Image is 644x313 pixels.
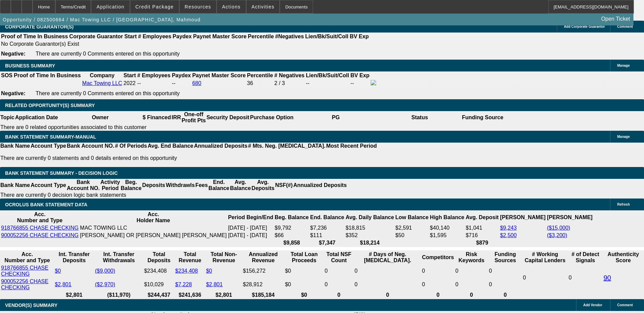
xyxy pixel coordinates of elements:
[120,179,142,192] th: Beg. Balance
[305,34,348,39] b: Lien/Bk/Suit/Coll
[1,72,13,79] th: SOS
[310,232,344,239] td: $111
[324,265,353,277] td: 0
[54,251,94,264] th: Int. Transfer Deposits
[91,0,129,13] button: Application
[124,72,136,78] b: Start
[350,72,369,78] b: BV Exp
[617,135,630,139] span: Manage
[243,251,284,264] th: Annualized Revenue
[345,239,394,246] th: $18,214
[80,232,227,239] td: [PERSON_NAME] OR [PERSON_NAME] [PERSON_NAME]
[30,179,67,192] th: Account Type
[193,34,246,39] b: Paynet Master Score
[144,265,174,277] td: $234,408
[175,292,205,298] th: $241,636
[3,17,201,22] span: Opportunity / 082500664 / Mac Towing LLC / [GEOGRAPHIC_DATA], Mahmoud
[251,179,275,192] th: Avg. Deposits
[138,34,171,39] b: # Employees
[142,179,166,192] th: Deposits
[173,34,192,39] b: Paydex
[247,80,273,86] div: 36
[1,211,79,224] th: Acc. Number and Type
[137,80,141,86] span: --
[395,211,429,224] th: Low Balance
[1,225,79,231] a: 918766855 CHASE CHECKING
[243,268,284,274] div: $156,272
[422,278,454,291] td: 0
[275,34,304,39] b: #Negatives
[429,225,464,231] td: $40,140
[500,225,517,231] a: $9,243
[547,232,567,238] a: ($3,200)
[5,63,55,68] span: BUSINESS SUMMARY
[522,251,568,264] th: # Working Capital Lenders
[274,232,309,239] td: $66
[222,4,241,9] span: Actions
[250,111,294,124] th: Purchase Option
[284,292,324,298] th: $0
[185,4,211,9] span: Resources
[144,251,174,264] th: Total Deposits
[354,278,421,291] td: 0
[274,72,305,78] b: # Negatives
[55,268,61,274] a: $0
[1,278,49,290] a: 900052256 CHASE CHECKING
[395,232,429,239] td: $50
[195,179,208,192] th: Fees
[310,239,344,246] th: $7,347
[228,232,274,239] td: [DATE] - [DATE]
[422,265,454,277] td: 0
[603,251,643,264] th: Authenticity Score
[350,80,370,87] td: --
[489,265,522,277] td: 0
[284,251,324,264] th: Total Loan Proceeds
[617,25,633,28] span: Comment
[617,203,630,206] span: Refresh
[583,303,602,307] span: Add Vendor
[604,274,611,281] a: 90
[422,251,454,264] th: Competitors
[243,281,284,288] div: $28,912
[5,134,96,140] span: BANK STATEMENT SUMMARY-MANUAL
[69,34,123,39] b: Corporate Guarantor
[354,251,421,264] th: # Days of Neg. [MEDICAL_DATA].
[228,211,274,224] th: Period Begin/End
[274,80,305,86] div: 2 / 3
[175,281,192,287] a: $7,228
[175,251,205,264] th: Total Revenue
[15,111,58,124] th: Application Date
[324,292,353,298] th: 0
[547,211,593,224] th: [PERSON_NAME]
[465,225,499,231] td: $1,041
[90,72,114,78] b: Company
[429,211,464,224] th: High Balance
[100,179,121,192] th: Activity Period
[206,251,242,264] th: Total Non-Revenue
[599,13,633,25] a: Open Ticket
[310,211,344,224] th: End. Balance
[523,275,526,280] span: 0
[115,143,147,149] th: # Of Periods
[568,265,603,291] td: 0
[135,4,174,9] span: Credit Package
[1,90,25,96] b: Negative:
[96,4,124,9] span: Application
[181,111,206,124] th: One-off Profit Pts
[246,0,280,13] button: Activities
[324,251,353,264] th: Sum of the Total NSF Count and Total Overdraft Fee Count from Ocrolus
[284,278,324,291] td: $0
[324,278,353,291] td: 0
[192,80,201,86] a: 680
[252,4,275,9] span: Activities
[217,0,246,13] button: Actions
[171,111,181,124] th: IRR
[123,80,136,87] td: 2022
[80,211,227,224] th: Acc. Holder Name
[229,179,251,192] th: Avg. Balance
[350,34,369,39] b: BV Exp
[306,80,349,87] td: --
[1,265,49,277] a: 918766855 CHASE CHECKING
[147,143,194,149] th: Avg. End Balance
[175,268,198,274] a: $234,408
